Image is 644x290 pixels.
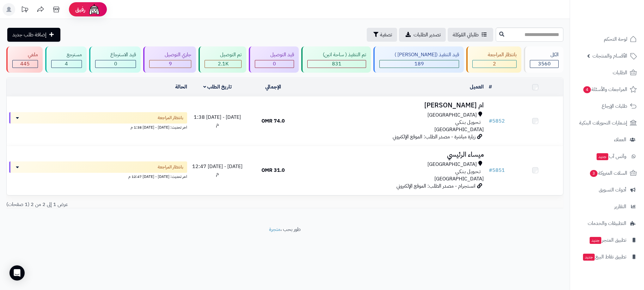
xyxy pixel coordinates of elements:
a: مسترجع 4 [44,46,88,73]
div: جاري التوصيل [149,51,191,58]
span: 189 [414,60,424,68]
a: قيد التنفيذ ([PERSON_NAME] ) 189 [372,46,465,73]
div: الكل [530,51,559,58]
span: انستجرام - مصدر الطلب: الموقع الإلكتروني [396,182,475,190]
span: [GEOGRAPHIC_DATA] [427,161,477,168]
a: الكل3560 [523,46,565,73]
a: السلات المتروكة3 [574,166,640,181]
a: تاريخ الطلب [203,83,232,91]
span: [GEOGRAPHIC_DATA] [427,112,477,119]
span: 9 [169,60,172,68]
span: [DATE] - [DATE] 1:38 م [194,113,241,128]
span: 3 [590,170,598,177]
h3: ميساء الرئيسي [304,151,484,158]
span: الأقسام والمنتجات [592,51,627,60]
div: مسترجع [51,51,82,58]
span: المراجعات والأسئلة [583,85,627,94]
span: التطبيقات والخدمات [588,219,626,228]
span: 2 [493,60,496,68]
a: بانتظار المراجعة 2 [465,46,523,73]
a: قيد التوصيل 0 [248,46,300,73]
a: تطبيق المتجرجديد [574,233,640,248]
img: ai-face.png [88,3,101,16]
a: تحديثات المنصة [17,3,33,17]
a: تطبيق نقاط البيعجديد [574,249,640,264]
span: تطبيق المتجر [589,236,626,245]
div: 831 [308,60,366,68]
a: إضافة طلب جديد [7,28,60,42]
div: قيد التنفيذ ([PERSON_NAME] ) [379,51,459,58]
div: 189 [380,60,459,68]
span: [GEOGRAPHIC_DATA] [434,175,484,183]
a: الإجمالي [265,83,281,91]
h3: ام [PERSON_NAME] [304,102,484,109]
a: وآتس آبجديد [574,149,640,164]
a: تم التنفيذ ( ساحة اتين) 831 [300,46,372,73]
span: وآتس آب [596,152,626,161]
img: logo-2.png [601,17,638,30]
a: تم التوصيل 2.1K [197,46,248,73]
span: 445 [20,60,30,68]
div: 0 [95,60,136,68]
a: الحالة [175,83,187,91]
a: طلبات الإرجاع [574,99,640,114]
span: 4 [583,86,591,93]
a: متجرة [269,226,280,233]
span: لوحة التحكم [604,35,627,44]
a: # [489,83,492,91]
span: الطلبات [613,68,627,77]
a: #5852 [489,117,505,125]
a: العميل [470,83,484,91]
span: تـحـويـل بـنـكـي [455,168,481,175]
div: Open Intercom Messenger [9,265,25,281]
span: زيارة مباشرة - مصدر الطلب: الموقع الإلكتروني [393,133,475,141]
div: 4 [52,60,82,68]
div: تم التنفيذ ( ساحة اتين) [307,51,366,58]
a: التقارير [574,199,640,214]
a: قيد الاسترجاع 0 [88,46,142,73]
span: تصدير الطلبات [414,31,441,39]
div: قيد الاسترجاع [95,51,136,58]
div: 9 [150,60,191,68]
a: لوحة التحكم [574,32,640,47]
span: جديد [590,237,601,244]
a: طلباتي المُوكلة [448,28,493,42]
span: # [489,117,492,125]
span: العملاء [614,135,626,144]
span: بانتظار المراجعة [158,115,183,121]
span: [DATE] - [DATE] 12:47 م [192,163,242,178]
span: السلات المتروكة [589,169,627,178]
a: التطبيقات والخدمات [574,216,640,231]
span: طلبات الإرجاع [602,102,627,111]
span: 0 [114,60,117,68]
a: إشعارات التحويلات البنكية [574,115,640,130]
a: الطلبات [574,65,640,80]
a: أدوات التسويق [574,182,640,197]
span: إشعارات التحويلات البنكية [579,118,627,127]
span: 4 [65,60,68,68]
a: ملغي 445 [5,46,44,73]
span: رفيق [75,6,85,13]
span: التقارير [614,202,626,211]
a: العملاء [574,132,640,147]
span: 2.1K [218,60,229,68]
span: طلباتي المُوكلة [453,31,479,39]
span: بانتظار المراجعة [158,164,183,170]
span: 831 [332,60,341,68]
span: إضافة طلب جديد [12,31,46,39]
div: عرض 1 إلى 2 من 2 (1 صفحات) [2,201,285,208]
span: 31.0 OMR [261,166,285,174]
span: [GEOGRAPHIC_DATA] [434,126,484,133]
span: # [489,166,492,174]
div: اخر تحديث: [DATE] - [DATE] 12:47 م [9,173,187,179]
span: تصفية [380,31,392,39]
div: 2080 [205,60,241,68]
span: تـحـويـل بـنـكـي [455,119,481,126]
div: 2 [473,60,516,68]
div: اخر تحديث: [DATE] - [DATE] 1:38 م [9,124,187,130]
div: 0 [255,60,294,68]
div: ملغي [12,51,38,58]
span: 74.0 OMR [261,117,285,125]
div: تم التوصيل [205,51,242,58]
span: أدوات التسويق [599,185,626,194]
